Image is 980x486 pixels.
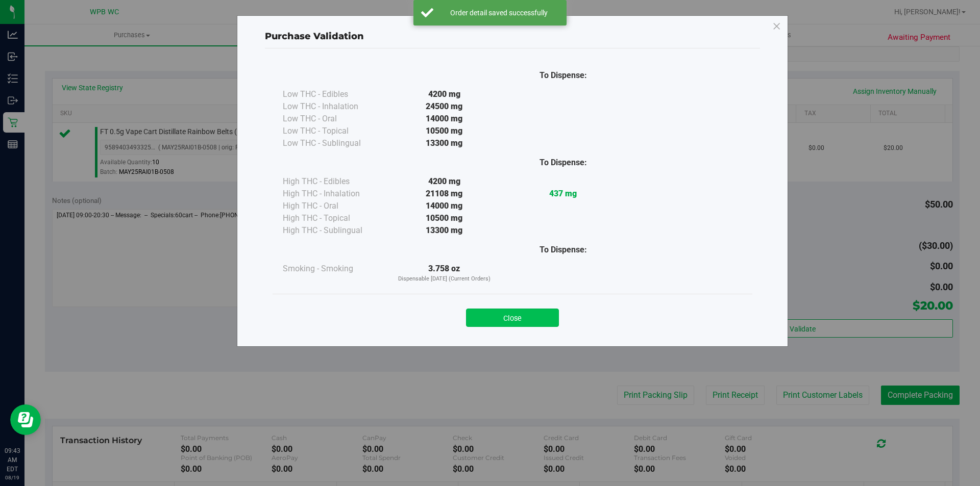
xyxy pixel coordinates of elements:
div: High THC - Sublingual [283,224,385,237]
div: 3.758 oz [385,263,504,284]
button: Close [466,309,559,327]
div: 24500 mg [385,100,504,113]
div: High THC - Inhalation [283,188,385,200]
div: High THC - Topical [283,212,385,224]
div: Low THC - Inhalation [283,100,385,113]
div: Low THC - Oral [283,113,385,125]
div: Low THC - Sublingual [283,137,385,149]
div: To Dispense: [504,157,623,169]
iframe: Resource center [10,404,41,435]
div: 21108 mg [385,188,504,200]
div: 10500 mg [385,212,504,224]
p: Dispensable [DATE] (Current Orders) [385,275,504,284]
span: Purchase Validation [265,31,364,42]
div: High THC - Oral [283,200,385,212]
div: Low THC - Edibles [283,88,385,100]
div: 13300 mg [385,224,504,237]
div: 13300 mg [385,137,504,149]
div: Low THC - Topical [283,125,385,137]
div: 14000 mg [385,200,504,212]
div: Order detail saved successfully [439,8,559,18]
strong: 437 mg [549,189,577,198]
div: 14000 mg [385,113,504,125]
div: Smoking - Smoking [283,263,385,275]
div: 4200 mg [385,88,504,100]
div: High THC - Edibles [283,175,385,188]
div: To Dispense: [504,244,623,256]
div: To Dispense: [504,69,623,82]
div: 10500 mg [385,125,504,137]
div: 4200 mg [385,175,504,188]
